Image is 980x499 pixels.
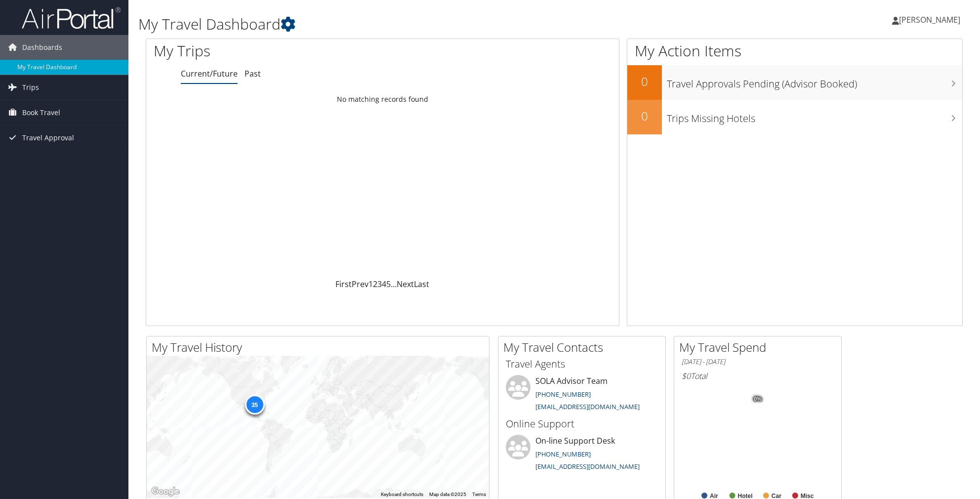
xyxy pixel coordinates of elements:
img: airportal-logo.png [22,6,121,30]
h2: 0 [627,108,662,125]
img: Google [149,485,182,498]
span: Map data ©2025 [429,492,466,497]
h3: Travel Approvals Pending (Advisor Booked) [667,72,962,91]
a: [EMAIL_ADDRESS][DOMAIN_NAME] [535,402,640,411]
a: [EMAIL_ADDRESS][DOMAIN_NAME] [535,462,640,471]
a: [PERSON_NAME] [892,5,970,35]
a: Terms (opens in new tab) [472,492,486,497]
h2: My Travel Contacts [503,339,665,356]
h3: Travel Agents [506,357,658,371]
span: Trips [22,75,39,100]
h2: My Travel Spend [679,339,841,356]
li: SOLA Advisor Team [501,375,663,416]
a: 0Trips Missing Hotels [627,100,962,134]
button: Keyboard shortcuts [381,491,423,498]
h2: 0 [627,73,662,90]
div: 35 [245,395,264,415]
h6: [DATE] - [DATE] [682,357,834,367]
h1: My Trips [154,41,414,61]
td: No matching records found [146,90,619,108]
span: $0 [682,371,691,381]
h1: My Travel Dashboard [138,14,693,35]
a: 5 [386,279,391,290]
tspan: 0% [754,396,762,402]
h1: My Action Items [627,41,962,61]
a: 4 [382,279,386,290]
h2: My Travel History [152,339,489,356]
a: Next [397,279,414,290]
span: Book Travel [22,100,60,125]
a: 2 [373,279,377,290]
a: 1 [368,279,373,290]
span: Travel Approval [22,125,74,150]
a: 0Travel Approvals Pending (Advisor Booked) [627,65,962,100]
h3: Trips Missing Hotels [667,107,962,125]
a: Prev [352,279,368,290]
a: 3 [377,279,382,290]
a: Last [414,279,429,290]
span: Dashboards [22,35,62,60]
a: [PHONE_NUMBER] [535,390,591,399]
a: Past [245,68,261,79]
a: [PHONE_NUMBER] [535,450,591,458]
a: Open this area in Google Maps (opens a new window) [149,485,182,498]
li: On-line Support Desk [501,435,663,475]
h3: Online Support [506,417,658,431]
h6: Total [682,371,834,381]
span: [PERSON_NAME] [899,14,960,25]
span: … [391,279,397,290]
a: Current/Future [181,68,238,79]
a: First [335,279,352,290]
